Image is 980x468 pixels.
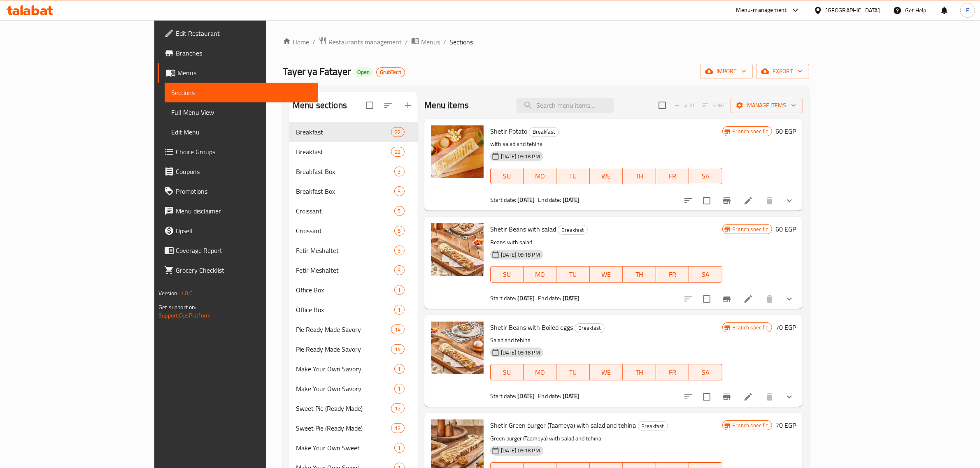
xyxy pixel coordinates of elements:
[527,366,553,378] span: MO
[638,422,668,431] span: Breakfast
[296,167,394,176] span: Breakfast Box
[490,237,722,248] p: Beans with salad
[171,127,312,137] span: Edit Menu
[784,294,794,304] svg: Show Choices
[395,306,404,314] span: 1
[623,168,656,184] button: TH
[394,443,405,453] div: items
[296,305,394,315] span: Office Box
[296,226,394,236] span: Croissant
[717,289,737,309] button: Branch-specific-item
[737,100,796,111] span: Manage items
[289,398,418,418] div: Sweet Pie (Ready Made)12
[678,387,698,407] button: sort-choices
[395,188,404,195] span: 3
[391,324,404,334] div: items
[158,162,318,181] a: Coupons
[498,447,543,454] span: [DATE] 09:18 PM
[517,391,535,401] b: [DATE]
[659,170,686,182] span: FR
[560,366,586,378] span: TU
[283,37,809,47] nav: breadcrumb
[158,221,318,241] a: Upsell
[623,364,656,380] button: TH
[431,125,484,178] img: Shetir Potato
[394,246,405,255] div: items
[560,269,586,280] span: TU
[296,285,394,295] div: Office Box
[659,366,686,378] span: FR
[283,62,351,81] span: Tayer ya Fatayer
[697,99,731,112] span: Select section first
[176,48,312,58] span: Branches
[556,266,589,283] button: TU
[158,260,318,280] a: Grocery Checklist
[593,366,619,378] span: WE
[289,142,418,162] div: Breakfast22
[698,290,715,308] span: Select to update
[558,225,588,235] div: Breakfast
[563,391,580,401] b: [DATE]
[590,168,623,184] button: WE
[449,37,473,47] span: Sections
[494,170,520,182] span: SU
[391,326,404,334] span: 14
[780,289,799,309] button: show more
[165,102,318,122] a: Full Menu View
[391,128,404,136] span: 22
[391,403,404,413] div: items
[176,226,312,236] span: Upsell
[293,99,347,111] h2: Menu sections
[405,37,408,47] li: /
[490,266,524,283] button: SU
[165,83,318,102] a: Sections
[296,344,391,354] span: Pie Ready Made Savory
[361,97,378,114] span: Select all sections
[391,344,404,354] div: items
[731,98,803,113] button: Manage items
[296,443,394,453] div: Make Your Own Sweet
[760,387,780,407] button: delete
[158,63,318,83] a: Menus
[527,269,553,280] span: MO
[289,280,418,300] div: Office Box1
[563,293,580,304] b: [DATE]
[391,147,404,157] div: items
[296,364,394,374] span: Make Your Own Savory
[538,195,561,205] span: End date:
[296,265,394,275] div: Fetir Meshaltet
[490,223,556,235] span: Shetir Beans with salad
[590,266,623,283] button: WE
[354,69,373,76] span: Open
[328,37,402,47] span: Restaurants management
[490,364,524,380] button: SU
[296,403,391,413] span: Sweet Pie (Ready Made)
[394,167,405,176] div: items
[524,266,556,283] button: MO
[296,324,391,334] div: Pie Ready Made Savory
[700,64,753,79] button: import
[775,419,796,431] h6: 70 EGP
[289,260,418,280] div: Fetir Meshaltet3
[784,392,794,402] svg: Show Choices
[158,142,318,162] a: Choice Groups
[560,170,586,182] span: TU
[391,127,404,137] div: items
[176,147,312,157] span: Choice Groups
[296,384,394,394] div: Make Your Own Savory
[784,196,794,206] svg: Show Choices
[698,388,715,405] span: Select to update
[378,95,398,115] span: Sort sections
[289,339,418,359] div: Pie Ready Made Savory14
[659,269,686,280] span: FR
[289,300,418,320] div: Office Box1
[490,433,722,444] p: Green burger (Taameya) with salad and tehina
[296,206,394,216] span: Croissant
[638,421,668,431] div: Breakfast
[296,423,391,433] span: Sweet Pie (Ready Made)
[780,191,799,211] button: show more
